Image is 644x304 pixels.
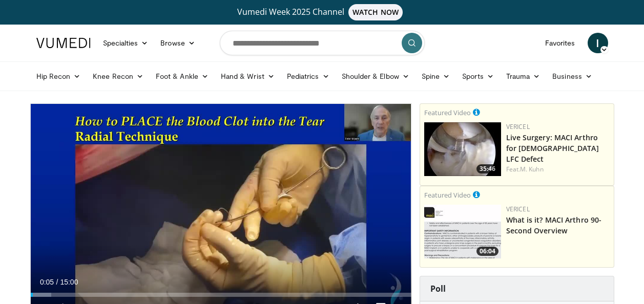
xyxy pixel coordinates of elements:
[36,38,91,48] img: VuMedi Logo
[87,66,150,86] a: Knee Recon
[506,205,530,213] a: Vericel
[31,293,411,297] div: Progress Bar
[506,133,599,164] a: Live Surgery: MACI Arthro for [DEMOGRAPHIC_DATA] LFC Defect
[30,66,87,86] a: Hip Recon
[476,247,498,256] span: 06:04
[506,122,530,131] a: Vericel
[424,205,501,258] img: aa6cc8ed-3dbf-4b6a-8d82-4a06f68b6688.150x105_q85_crop-smart_upscale.jpg
[424,108,471,117] small: Featured Video
[215,66,281,86] a: Hand & Wrist
[38,4,607,20] a: Vumedi Week 2025 ChannelWATCH NOW
[220,31,425,55] input: Search topics, interventions
[476,164,498,173] span: 35:46
[416,66,456,86] a: Spine
[40,278,54,286] span: 0:05
[588,33,608,53] a: I
[430,283,446,294] strong: Poll
[56,278,58,286] span: /
[424,205,501,258] a: 06:04
[424,122,501,176] a: 35:46
[348,4,403,20] span: WATCH NOW
[150,66,215,86] a: Foot & Ankle
[281,66,336,86] a: Pediatrics
[424,122,501,176] img: eb023345-1e2d-4374-a840-ddbc99f8c97c.150x105_q85_crop-smart_upscale.jpg
[506,165,610,174] div: Feat.
[539,33,581,53] a: Favorites
[500,66,547,86] a: Trauma
[546,66,598,86] a: Business
[154,33,201,53] a: Browse
[456,66,500,86] a: Sports
[336,66,416,86] a: Shoulder & Elbow
[97,33,155,53] a: Specialties
[60,278,78,286] span: 15:00
[520,165,544,173] a: M. Kuhn
[424,190,471,200] small: Featured Video
[506,215,602,235] a: What is it? MACI Arthro 90-Second Overview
